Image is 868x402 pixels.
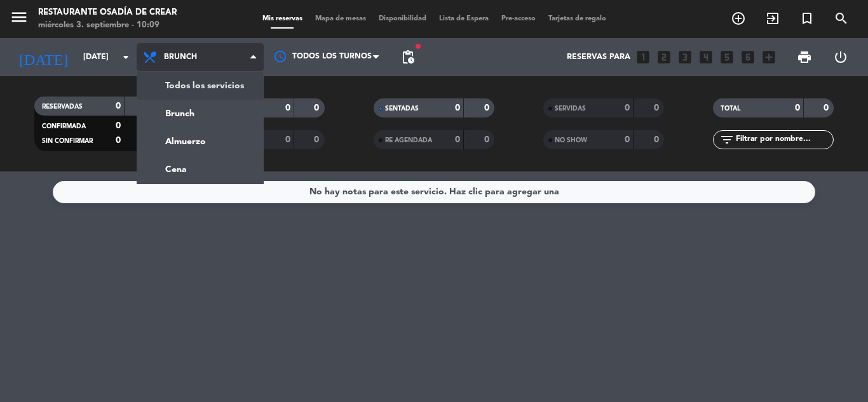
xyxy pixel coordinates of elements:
strong: 0 [455,135,460,144]
i: search [834,11,849,26]
strong: 0 [484,104,492,112]
i: filter_list [719,132,735,147]
strong: 0 [314,104,322,112]
i: add_circle_outline [731,11,746,26]
span: Mis reservas [256,15,309,22]
strong: 0 [824,104,831,112]
span: TOTAL [721,105,740,112]
span: print [797,50,812,65]
span: CONFIRMADA [42,123,86,130]
div: LOG OUT [822,38,858,76]
strong: 0 [654,135,661,144]
strong: 0 [625,104,630,112]
i: add_box [761,49,777,65]
span: Tarjetas de regalo [542,15,613,22]
span: SERVIDAS [555,105,586,112]
i: looks_6 [740,49,756,65]
strong: 0 [116,102,121,111]
span: Mapa de mesas [309,15,372,22]
span: SIN CONFIRMAR [42,138,93,144]
i: arrow_drop_down [118,50,133,65]
i: power_settings_new [833,50,848,65]
i: looks_5 [719,49,735,65]
span: Lista de Espera [433,15,495,22]
i: looks_4 [698,49,714,65]
i: looks_two [656,49,672,65]
strong: 0 [795,104,800,112]
input: Filtrar por nombre... [735,133,833,147]
div: Restaurante Osadía de Crear [38,6,177,19]
strong: 0 [625,135,630,144]
strong: 0 [285,104,290,112]
div: miércoles 3. septiembre - 10:09 [38,19,177,32]
strong: 0 [285,135,290,144]
strong: 0 [314,135,322,144]
strong: 0 [484,135,492,144]
span: pending_actions [400,50,416,65]
span: Disponibilidad [372,15,433,22]
i: exit_to_app [765,11,780,26]
strong: 0 [116,136,121,145]
span: Reservas para [567,53,630,62]
a: Almuerzo [137,128,263,156]
i: menu [10,8,29,27]
span: Pre-acceso [495,15,542,22]
span: fiber_manual_record [414,43,422,50]
i: looks_one [635,49,651,65]
span: RE AGENDADA [385,137,432,144]
i: turned_in_not [799,11,815,26]
span: Brunch [164,53,197,62]
div: No hay notas para este servicio. Haz clic para agregar una [309,185,559,199]
i: looks_3 [677,49,693,65]
a: Todos los servicios [137,72,263,100]
i: [DATE] [10,43,77,71]
span: SENTADAS [385,105,419,112]
span: RESERVADAS [42,104,83,110]
a: Brunch [137,100,263,128]
a: Cena [137,156,263,184]
strong: 0 [455,104,460,112]
strong: 0 [116,121,121,130]
span: NO SHOW [555,137,587,144]
strong: 0 [654,104,661,112]
button: menu [10,8,29,31]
